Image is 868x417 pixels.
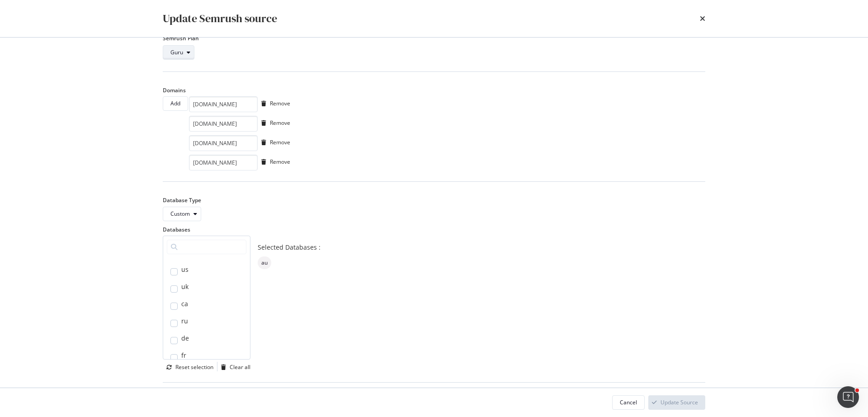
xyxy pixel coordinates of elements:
p: us [181,265,189,274]
button: Cancel [612,395,645,410]
div: Remove [270,100,290,107]
div: Update Semrush source [163,11,277,26]
label: Semrush Plan [163,34,199,42]
p: Selected Databases : [258,243,529,252]
button: Remove [258,155,290,169]
label: Database Type [163,196,201,204]
div: Clear all [230,363,250,371]
iframe: Intercom live chat [837,386,859,408]
p: fr [181,351,186,360]
div: Cancel [620,398,637,406]
div: Remove [270,158,290,166]
button: Remove [258,116,290,130]
button: Add [163,96,188,111]
div: Remove [270,138,290,146]
span: au [261,260,268,265]
button: Guru [163,45,194,60]
div: Guru [170,50,183,55]
p: ca [181,299,188,308]
button: Custom [163,207,201,221]
div: Update Source [660,398,698,406]
label: Domains [163,86,186,94]
button: Update Source [648,395,705,410]
div: times [700,11,705,26]
div: Remove [270,119,290,127]
div: neutral label [258,256,271,269]
button: Remove [258,96,290,111]
button: Remove [258,135,290,150]
label: Databases [163,226,190,233]
button: Reset selection [163,362,213,373]
div: Custom [170,211,190,217]
p: uk [181,282,189,291]
p: de [181,334,189,343]
p: ru [181,317,188,326]
button: Clear all [217,362,250,373]
div: Add [170,100,180,107]
div: Reset selection [175,363,213,371]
